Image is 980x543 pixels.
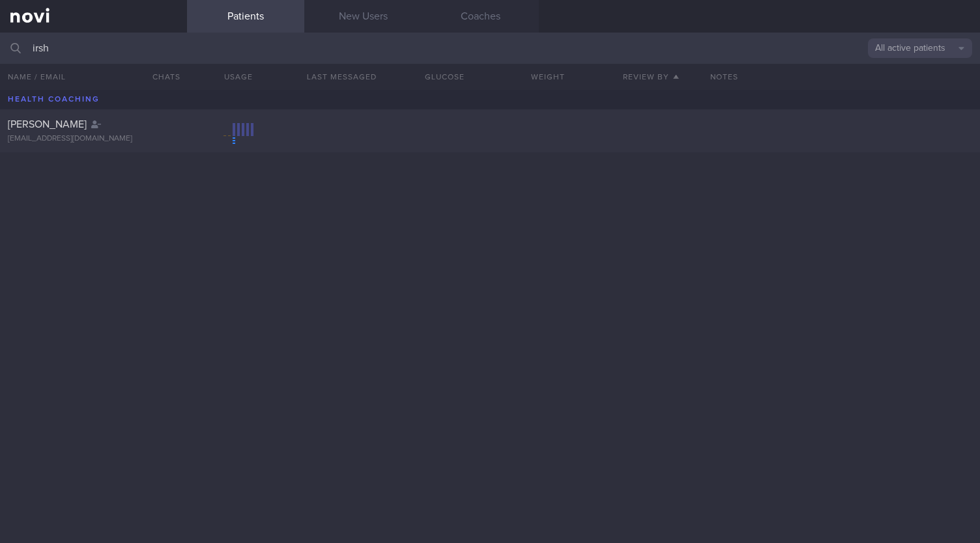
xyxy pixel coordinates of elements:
[599,64,702,90] button: Review By
[135,64,187,90] button: Chats
[702,64,980,90] div: Notes
[187,64,290,90] div: Usage
[8,119,87,130] span: [PERSON_NAME]
[868,38,972,58] button: All active patients
[290,64,393,90] button: Last Messaged
[8,134,179,144] div: [EMAIL_ADDRESS][DOMAIN_NAME]
[497,64,599,90] button: Weight
[393,64,496,90] button: Glucose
